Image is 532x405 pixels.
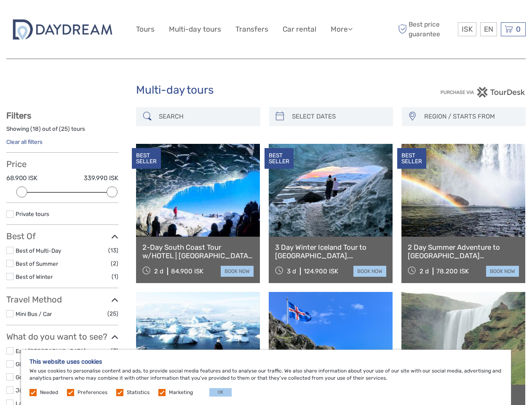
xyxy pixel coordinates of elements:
a: 2-Day South Coast Tour w/HOTEL | [GEOGRAPHIC_DATA], [GEOGRAPHIC_DATA], [GEOGRAPHIC_DATA] & Waterf... [142,243,254,260]
span: 3 d [287,267,296,275]
label: 339.990 ISK [84,174,118,183]
a: 2 Day Summer Adventure to [GEOGRAPHIC_DATA] [GEOGRAPHIC_DATA], Glacier Hiking, [GEOGRAPHIC_DATA],... [408,243,519,260]
a: 3 Day Winter Iceland Tour to [GEOGRAPHIC_DATA], [GEOGRAPHIC_DATA], [GEOGRAPHIC_DATA] and [GEOGRAP... [275,243,386,260]
span: (3) [111,346,118,356]
a: Car rental [283,23,316,35]
span: 2 d [420,267,429,275]
a: Golden Circle [16,374,50,381]
span: (2) [111,259,118,268]
a: book now [486,266,519,277]
span: (13) [108,246,118,255]
div: BEST SELLER [397,148,426,169]
h3: Best Of [6,231,118,241]
label: Marketing [169,389,193,396]
a: Best of Winter [16,273,53,280]
h5: This website uses cookies [29,358,503,365]
a: book now [353,266,386,277]
label: 25 [61,125,68,133]
label: Needed [40,389,58,396]
span: 2 d [154,267,163,275]
strong: Filters [6,111,31,121]
a: Private tours [16,211,49,217]
a: Best of Summer [16,260,58,267]
a: Multi-day tours [169,23,221,35]
div: BEST SELLER [265,148,294,169]
a: book now [221,266,254,277]
input: SEARCH [155,109,256,124]
span: 0 [515,25,522,33]
a: Glaciers [16,361,36,367]
label: Preferences [78,389,107,396]
h1: Multi-day tours [136,84,396,97]
div: 78.200 ISK [436,267,469,275]
button: Open LiveChat chat widget [97,13,107,23]
input: SELECT DATES [289,109,389,124]
img: 2722-c67f3ee1-da3f-448a-ae30-a82a1b1ec634_logo_big.jpg [6,15,118,43]
a: East [GEOGRAPHIC_DATA] [16,348,86,354]
a: Clear all filters [6,138,43,145]
span: (1) [112,272,118,281]
div: 124.900 ISK [304,267,338,275]
span: Best price guarantee [396,20,456,38]
a: Tours [136,23,155,35]
a: More [331,23,353,35]
label: 18 [32,125,39,133]
button: OK [209,388,232,397]
h3: What do you want to see? [6,332,118,342]
a: Transfers [235,23,268,35]
span: (25) [107,309,118,319]
img: PurchaseViaTourDesk.png [440,87,526,97]
div: BEST SELLER [132,148,161,169]
span: ISK [462,25,473,33]
a: Mini Bus / Car [16,310,52,317]
h3: Travel Method [6,294,118,305]
h3: Price [6,159,118,169]
a: Jökulsárlón/[GEOGRAPHIC_DATA] [16,387,107,394]
label: Statistics [127,389,150,396]
div: 84.900 ISK [171,267,203,275]
div: Showing ( ) out of ( ) tours [6,125,118,138]
button: REGION / STARTS FROM [420,110,521,124]
div: We use cookies to personalise content and ads, to provide social media features and to analyse ou... [21,350,511,405]
label: 68.900 ISK [6,174,37,183]
p: We're away right now. Please check back later! [12,15,95,22]
a: Best of Multi-Day [16,247,61,254]
div: EN [480,22,497,36]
